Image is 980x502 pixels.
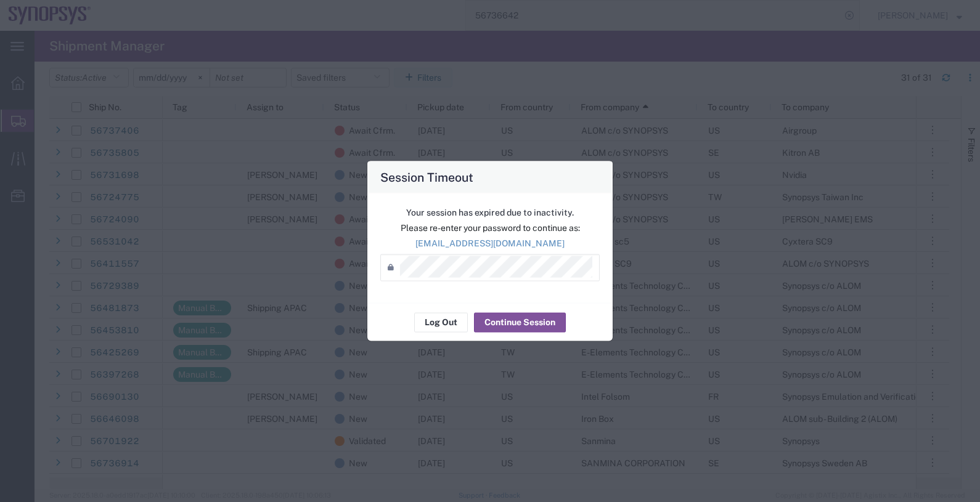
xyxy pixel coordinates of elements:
[380,237,600,249] p: [EMAIL_ADDRESS][DOMAIN_NAME]
[380,206,600,219] p: Your session has expired due to inactivity.
[414,312,468,332] button: Log Out
[474,312,566,332] button: Continue Session
[380,168,473,185] h4: Session Timeout
[380,221,600,234] p: Please re-enter your password to continue as:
